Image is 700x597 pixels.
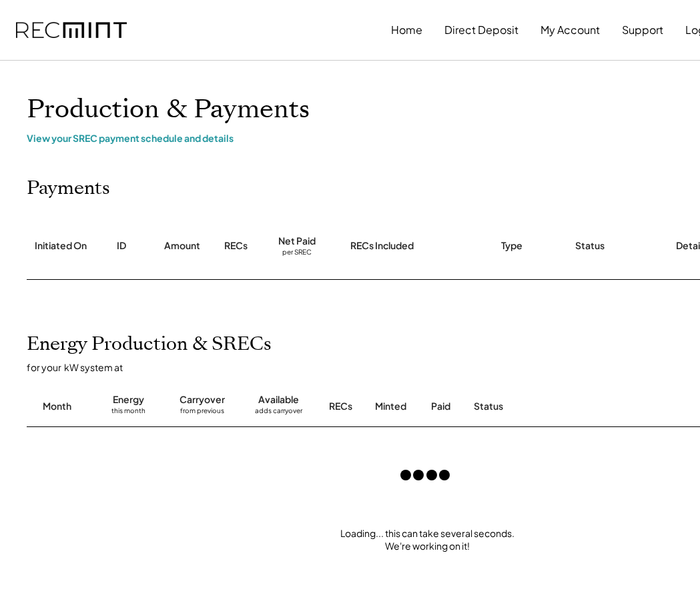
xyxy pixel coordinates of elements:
[117,239,126,253] div: ID
[444,17,518,43] button: Direct Deposit
[501,239,522,253] div: Type
[164,239,200,253] div: Amount
[329,400,352,413] div: RECs
[180,406,224,420] div: from previous
[431,400,450,413] div: Paid
[575,239,605,253] div: Status
[375,400,406,413] div: Minted
[35,239,87,253] div: Initiated On
[278,235,316,248] div: Net Paid
[224,239,248,253] div: RECs
[350,239,414,253] div: RECs Included
[43,400,71,413] div: Month
[16,22,127,39] img: recmint-logotype%403x.png
[255,406,302,420] div: adds carryover
[391,17,422,43] button: Home
[622,17,663,43] button: Support
[180,393,225,406] div: Carryover
[111,406,145,420] div: this month
[258,393,299,406] div: Available
[282,248,312,258] div: per SREC
[113,393,144,406] div: Energy
[27,177,110,200] h2: Payments
[541,17,600,43] button: My Account
[27,333,272,356] h2: Energy Production & SRECs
